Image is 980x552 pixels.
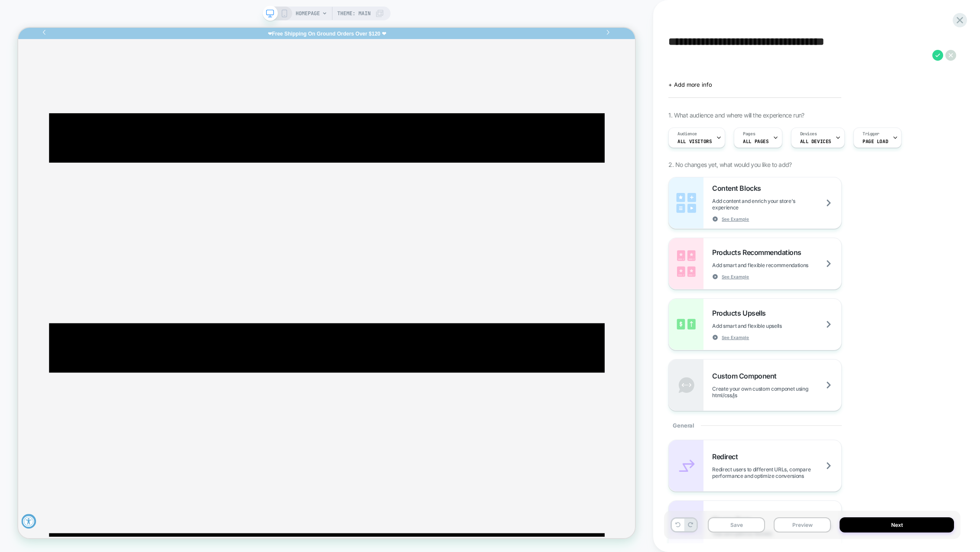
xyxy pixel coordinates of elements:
span: Redirect users to different URLs, compare performance and optimize conversions [712,466,841,479]
button: Save [708,517,765,532]
span: Custom Component [712,372,781,380]
span: ALL DEVICES [800,138,831,144]
span: Content Blocks [712,184,765,193]
span: Trigger [863,131,879,137]
button: Preview [774,517,831,532]
span: + Add more info [668,81,712,88]
span: Devices [800,131,817,137]
span: Create your own custom componet using html/css/js [712,385,841,398]
span: Add smart and flexible recommendations [712,262,830,268]
span: See Example [722,216,749,222]
div: ❤ [333,3,491,13]
span: Add content and enrich your store's experience [712,198,841,211]
span: Redirect [712,452,742,461]
span: Pages [743,131,755,137]
button: Next [840,517,954,532]
span: Add smart and flexible upsells [712,323,803,329]
span: HOMEPAGE [296,7,320,20]
span: Products Upsells [712,309,770,317]
span: Products Recommendations [712,248,805,257]
span: 2. No changes yet, what would you like to add? [668,161,791,168]
span: All Visitors [677,138,712,144]
span: 1. What audience and where will the experience run? [668,111,804,119]
span: See Example [722,334,749,340]
span: Theme: MAIN [337,7,371,20]
span: ALL PAGES [743,138,768,144]
div: General [668,411,842,440]
span: Audience [677,131,697,137]
span: See Example [722,274,749,280]
b: Free Shipping On Ground Orders Over $120 ❤ [339,4,491,12]
span: Page Load [863,138,888,144]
